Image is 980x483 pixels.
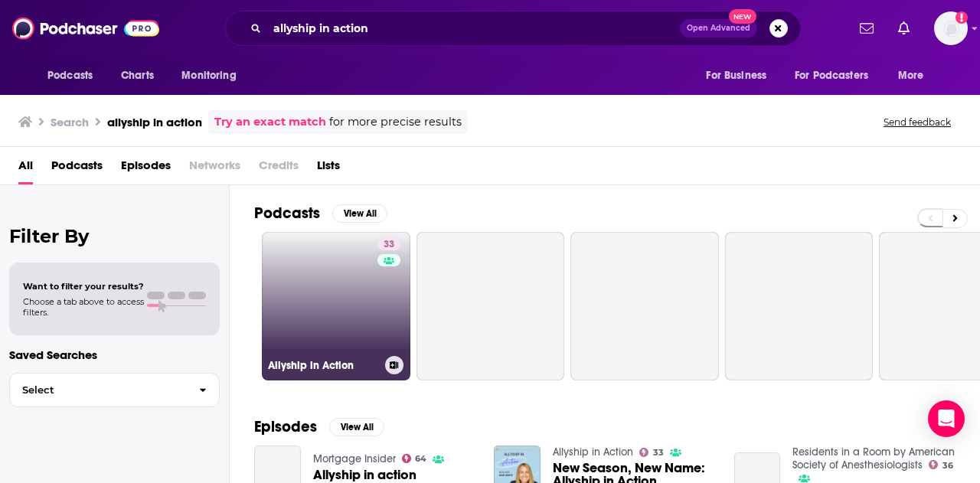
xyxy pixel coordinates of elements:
button: Open AdvancedNew [680,19,757,38]
h3: Search [51,115,89,129]
button: open menu [887,61,943,90]
span: Open Advanced [687,24,750,32]
span: Choose a tab above to access filters. [23,296,144,318]
a: Allyship in action [313,468,416,481]
a: EpisodesView All [254,417,384,436]
a: Show notifications dropdown [854,15,880,41]
span: Want to filter your results? [23,281,144,292]
a: Charts [111,61,163,90]
button: open menu [695,61,786,90]
img: Podchaser - Follow, Share and Rate Podcasts [12,14,159,43]
h2: Podcasts [254,204,320,223]
h2: Filter By [9,225,220,247]
span: 33 [384,237,394,253]
button: open menu [785,61,890,90]
a: Episodes [121,153,171,184]
div: Open Intercom Messenger [928,400,965,437]
span: Monitoring [181,65,236,86]
button: Show profile menu [934,11,968,45]
a: 36 [929,460,953,469]
button: View All [329,418,384,436]
a: 33Allyship in Action [262,232,410,380]
span: Credits [259,153,299,184]
input: Search podcasts, credits, & more... [267,16,680,41]
span: For Podcasters [795,65,868,86]
svg: Add a profile image [955,11,968,24]
a: 64 [402,454,427,463]
span: for more precise results [329,113,462,131]
button: open menu [37,61,113,90]
a: Podcasts [51,153,103,184]
button: Send feedback [879,116,955,129]
span: 64 [415,455,426,462]
a: 33 [639,448,664,457]
span: 36 [942,462,953,469]
button: Select [9,373,220,407]
a: Show notifications dropdown [892,15,916,41]
h2: Episodes [254,417,317,436]
img: User Profile [934,11,968,45]
a: All [18,153,33,184]
span: Charts [121,65,154,86]
button: open menu [171,61,256,90]
span: 33 [653,449,664,456]
a: Lists [317,153,340,184]
div: Search podcasts, credits, & more... [225,11,801,46]
p: Saved Searches [9,348,220,362]
a: 33 [377,238,400,250]
button: View All [332,204,387,223]
span: Select [10,385,187,395]
span: Networks [189,153,240,184]
span: Logged in as megcassidy [934,11,968,45]
a: Allyship in Action [553,445,633,459]
span: New [729,9,756,24]
span: For Business [706,65,766,86]
span: More [898,65,924,86]
h3: Allyship in Action [268,359,379,372]
a: Try an exact match [214,113,326,131]
span: Podcasts [47,65,93,86]
a: PodcastsView All [254,204,387,223]
a: Mortgage Insider [313,452,396,465]
a: Residents in a Room by American Society of Anesthesiologists [792,445,955,472]
h3: allyship in action [107,115,202,129]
